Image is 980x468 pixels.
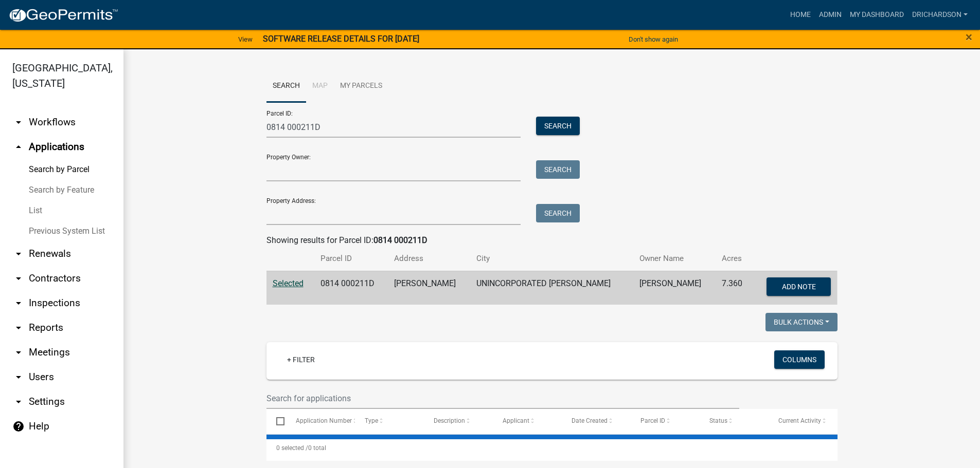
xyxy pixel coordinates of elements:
[314,271,388,305] td: 0814 000211D
[470,271,633,305] td: UNINCORPORATED [PERSON_NAME]
[355,409,424,434] datatable-header-cell: Type
[276,444,308,452] span: 0 selected /
[562,409,631,434] datatable-header-cell: Date Created
[263,34,419,44] strong: SOFTWARE RELEASE DETAILS FOR [DATE]
[782,282,816,290] span: Add Note
[373,235,427,245] strong: 0814 000211D
[434,417,465,424] span: Description
[536,160,580,179] button: Search
[286,409,355,434] datatable-header-cell: Application Number
[769,409,838,434] datatable-header-cell: Current Activity
[572,417,608,424] span: Date Created
[12,420,25,433] i: help
[12,346,25,359] i: arrow_drop_down
[12,371,25,383] i: arrow_drop_down
[716,247,752,271] th: Acres
[493,409,562,434] datatable-header-cell: Applicant
[388,247,470,271] th: Address
[12,116,25,128] i: arrow_drop_down
[536,204,580,222] button: Search
[266,435,838,461] div: 0 total
[266,234,838,247] div: Showing results for Parcel ID:
[846,5,908,25] a: My Dashboard
[765,313,838,331] button: Bulk Actions
[631,409,700,434] datatable-header-cell: Parcel ID
[700,409,769,434] datatable-header-cell: Status
[365,417,378,424] span: Type
[716,271,752,305] td: 7.360
[633,271,716,305] td: [PERSON_NAME]
[266,70,306,103] a: Search
[536,117,580,135] button: Search
[778,417,821,424] span: Current Activity
[470,247,633,271] th: City
[908,5,972,25] a: drichardson
[966,30,972,44] span: ×
[424,409,493,434] datatable-header-cell: Description
[640,417,665,424] span: Parcel ID
[625,31,682,48] button: Don't show again
[12,248,25,260] i: arrow_drop_down
[12,297,25,309] i: arrow_drop_down
[774,350,825,369] button: Columns
[266,388,740,409] input: Search for applications
[12,396,25,408] i: arrow_drop_down
[633,247,716,271] th: Owner Name
[279,350,323,369] a: + Filter
[296,417,352,424] span: Application Number
[786,5,815,25] a: Home
[266,409,286,434] datatable-header-cell: Select
[503,417,529,424] span: Applicant
[388,271,470,305] td: [PERSON_NAME]
[815,5,846,25] a: Admin
[12,141,25,153] i: arrow_drop_up
[966,31,972,43] button: Close
[767,277,831,296] button: Add Note
[12,272,25,285] i: arrow_drop_down
[234,31,257,48] a: View
[709,417,727,424] span: Status
[273,278,304,288] a: Selected
[12,322,25,334] i: arrow_drop_down
[314,247,388,271] th: Parcel ID
[334,70,388,103] a: My Parcels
